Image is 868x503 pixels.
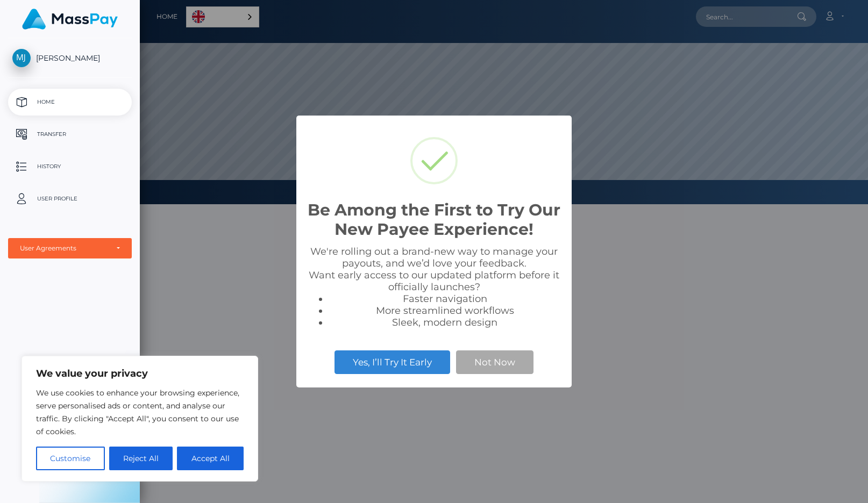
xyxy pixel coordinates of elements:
[456,350,533,374] button: Not Now
[329,317,561,328] li: Sleek, modern design
[8,53,132,63] span: [PERSON_NAME]
[109,447,173,470] button: Reject All
[22,9,118,30] img: MassPay
[12,94,127,110] p: Home
[12,159,127,175] p: History
[12,191,127,207] p: User Profile
[335,350,450,374] button: Yes, I’ll Try It Early
[36,367,244,380] p: We value your privacy
[8,238,132,258] button: User Agreements
[307,246,561,328] div: We're rolling out a brand-new way to manage your payouts, and we’d love your feedback. Want early...
[307,200,561,239] h2: Be Among the First to Try Our New Payee Experience!
[22,356,258,482] div: We value your privacy
[12,126,127,142] p: Transfer
[36,447,105,470] button: Customise
[329,293,561,305] li: Faster navigation
[20,244,108,253] div: User Agreements
[177,447,244,470] button: Accept All
[329,305,561,317] li: More streamlined workflows
[36,386,244,438] p: We use cookies to enhance your browsing experience, serve personalised ads or content, and analys...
